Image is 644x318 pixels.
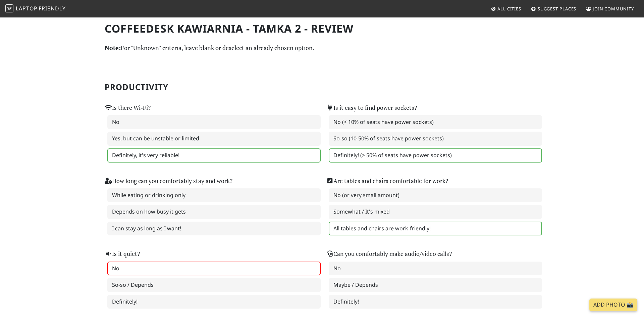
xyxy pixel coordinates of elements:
[329,188,542,202] label: No (or very small amount)
[488,3,524,15] a: All Cities
[326,249,452,259] label: Can you comfortably make audio/video calls?
[538,6,577,12] span: Suggest Places
[329,132,542,146] label: So-so (10-50% of seats have power sockets)
[107,295,321,309] label: Definitely!
[326,103,417,112] label: Is it easy to find power sockets?
[107,132,321,146] label: Yes, but can be unstable or limited
[105,22,539,35] h1: Coffeedesk Kawiarnia - Tamka 2 - Review
[593,6,634,12] span: Join Community
[329,278,542,292] label: Maybe / Depends
[16,5,38,12] span: Laptop
[329,115,542,129] label: No (< 10% of seats have power sockets)
[329,205,542,219] label: Somewhat / It's mixed
[583,3,637,15] a: Join Community
[105,44,121,52] strong: Note:
[107,188,321,202] label: While eating or drinking only
[105,103,151,112] label: Is there Wi-Fi?
[107,148,321,163] label: Definitely, it's very reliable!
[107,205,321,219] label: Depends on how busy it gets
[329,262,542,276] label: No
[329,222,542,236] label: All tables and chairs are work-friendly!
[5,3,66,15] a: LaptopFriendly LaptopFriendly
[589,299,637,311] a: Add Photo 📸
[107,262,321,276] label: No
[39,5,65,12] span: Friendly
[105,176,232,186] label: How long can you comfortably stay and work?
[326,176,448,186] label: Are tables and chairs comfortable for work?
[5,4,13,12] img: LaptopFriendly
[329,148,542,163] label: Definitely! (> 50% of seats have power sockets)
[528,3,579,15] a: Suggest Places
[105,249,140,259] label: Is it quiet?
[107,115,321,129] label: No
[107,278,321,292] label: So-so / Depends
[329,295,542,309] label: Definitely!
[107,222,321,236] label: I can stay as long as I want!
[105,43,539,53] p: For "Unknown" criteria, leave blank or deselect an already chosen option.
[105,82,539,92] h2: Productivity
[497,6,521,12] span: All Cities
